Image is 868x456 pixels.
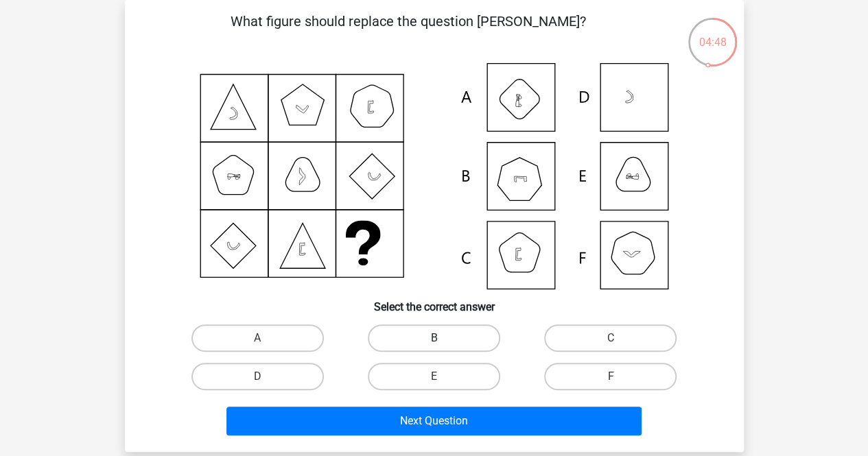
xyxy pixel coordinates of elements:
label: C [544,324,677,352]
label: A [191,324,324,352]
p: What figure should replace the question [PERSON_NAME]? [147,11,670,52]
div: 04:48 [687,16,738,51]
label: B [368,324,500,352]
button: Next Question [226,407,642,435]
label: F [544,363,677,390]
label: D [191,363,324,390]
h6: Select the correct answer [147,289,722,313]
label: E [368,363,500,390]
